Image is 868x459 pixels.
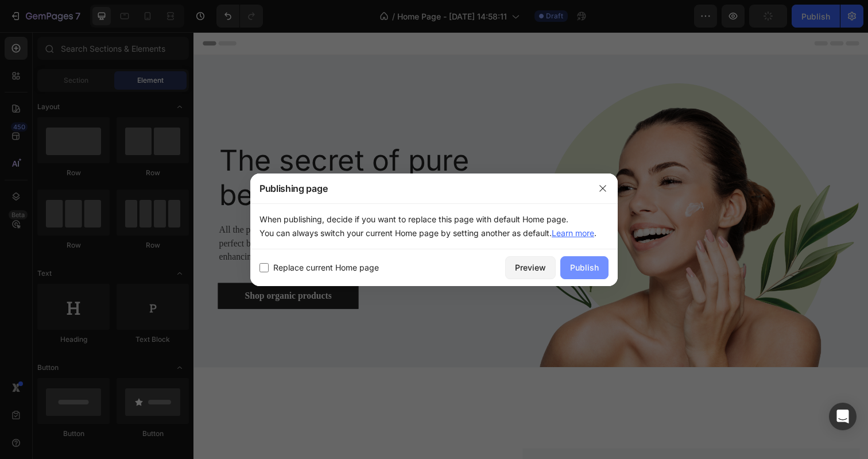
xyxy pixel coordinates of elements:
[26,195,293,237] p: All the products are organic, cruelty-free and carefully sourced. The perfect blend of natural in...
[26,113,293,183] p: The secret of pure beauty from nature
[570,261,599,273] div: Publish
[52,263,141,276] div: Shop organic products
[515,261,546,273] div: Preview
[25,256,168,283] a: Shop organic products
[505,256,556,279] button: Preview
[560,256,609,279] button: Publish
[250,173,588,203] div: Publishing page
[273,261,379,275] span: Replace current Home page
[344,52,680,342] img: Alt Image
[552,228,594,238] a: Learn more
[829,403,857,430] div: Open Intercom Messenger
[259,213,609,240] p: When publishing, decide if you want to replace this page with default Home page. You can always s...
